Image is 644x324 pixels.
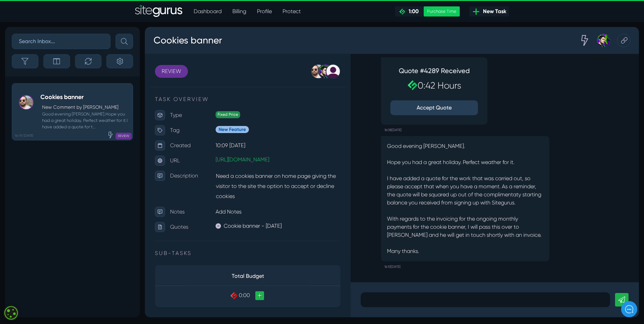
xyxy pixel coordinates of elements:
input: Search Inbox... [12,34,110,49]
span: New Feature [71,99,104,106]
a: + [110,264,119,273]
h3: Cookies banner [8,5,77,22]
h2: 0:42 Hours [246,53,333,64]
div: Purchase Time [424,6,460,17]
span: REVIEW [116,133,132,139]
span: 1:00 [406,8,419,14]
p: Good evening [PERSON_NAME]. Hope you had a great holiday. Perfect weather for it. I have added a ... [242,115,398,228]
small: 16:10[DATE] [239,234,256,245]
a: Protect [277,5,306,18]
span: New conversation [49,86,86,92]
p: Description [25,144,71,154]
h1: Hello [PERSON_NAME]! [10,41,125,52]
a: New Task [469,6,509,17]
b: 16:10 [DATE] [15,133,33,138]
img: Company Logo [10,11,49,22]
div: Copy this Task URL [472,7,486,20]
span: 0:00 [94,265,105,271]
a: REVIEW [10,38,43,51]
p: SUB-TASKS [10,222,196,230]
p: Need a cookies banner on home page giving the visitor to the site the option to accept or decline... [71,144,196,175]
th: Total Budget [41,240,165,259]
a: [URL][DOMAIN_NAME] [71,129,124,136]
p: 10:09 [DATE] [71,114,196,124]
h2: How can we help? [10,59,125,70]
p: TASK OVERVIEW [10,68,196,76]
button: New conversation [10,82,134,96]
a: Dashboard [188,5,227,18]
a: Cookie banner - [DATE] [71,195,196,203]
div: Expedited [428,7,445,20]
div: Expedited [107,131,114,138]
p: URL [25,129,71,139]
a: 1:00 Purchase Time [395,6,460,17]
span: Home [8,110,21,115]
div: Josh Carter [445,7,465,20]
h5: Cookies banner [40,94,129,101]
span: Messages [8,119,30,124]
p: Created [25,114,71,124]
h4: Quote #4289 Received [246,40,333,48]
p: Add Notes [71,180,196,190]
button: Accept Quote [246,73,333,88]
a: Billing [227,5,252,18]
a: SiteGurus [135,5,183,18]
small: Good evening [PERSON_NAME].Hope you had a great holiday. Perfect weather for it.I have added a qu... [40,111,129,130]
span: New Task [480,7,506,15]
a: 16:10 [DATE] Cookies bannerNew Comment by [PERSON_NAME] Good evening [PERSON_NAME].Hope you had a... [12,83,133,140]
span: Fixed Price [71,84,95,91]
p: Tag [25,98,71,108]
a: Profile [252,5,277,18]
small: 16:08[DATE] [239,98,257,108]
p: Quotes [25,195,71,205]
img: Sitegurus Logo [135,5,183,18]
div: Cookie consent button [3,305,19,321]
p: Notes [25,180,71,190]
p: New Comment by [PERSON_NAME] [42,104,129,111]
iframe: gist-messenger-bubble-iframe [621,301,637,317]
p: Type [25,83,71,93]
